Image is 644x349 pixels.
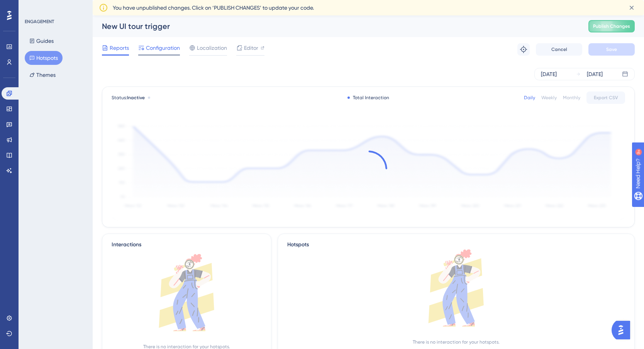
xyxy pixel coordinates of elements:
div: Monthly [563,95,580,101]
span: Reports [110,43,129,53]
div: There is no interaction for your hotspots. [413,339,500,345]
div: Daily [524,95,535,101]
div: [DATE] [541,69,557,79]
div: ENGAGEMENT [25,19,54,25]
div: 9+ [53,4,57,10]
iframe: UserGuiding AI Assistant Launcher [612,319,635,342]
span: Cancel [551,46,567,53]
button: Publish Changes [588,20,635,32]
div: Interactions [112,240,141,249]
div: Total Interaction [347,95,389,101]
span: Configuration [146,43,180,53]
span: Editor [244,43,258,53]
button: Save [588,43,635,56]
span: Status: [112,95,145,101]
button: Guides [25,34,58,48]
span: Export CSV [594,95,618,101]
span: Localization [197,43,227,53]
button: Cancel [536,43,582,56]
div: Weekly [541,95,557,101]
span: Save [606,46,617,53]
span: Inactive [127,95,145,100]
span: Publish Changes [593,23,630,29]
button: Themes [25,68,60,82]
span: Need Help? [18,2,48,11]
button: Hotspots [25,51,63,65]
div: Hotspots [287,240,625,249]
div: New UI tour trigger [102,21,569,32]
button: Export CSV [586,91,625,104]
span: You have unpublished changes. Click on ‘PUBLISH CHANGES’ to update your code. [113,3,314,12]
div: [DATE] [587,69,603,79]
